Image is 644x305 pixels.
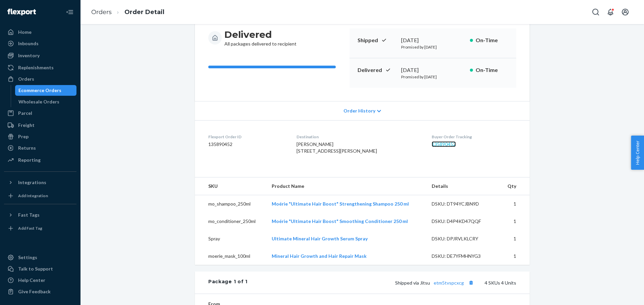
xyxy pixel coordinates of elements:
td: mo_shampoo_250ml [195,195,266,213]
a: Reporting [4,155,76,165]
th: Product Name [266,177,426,195]
td: 1 [500,195,530,213]
a: Help Center [4,275,76,286]
a: Wholesale Orders [15,96,77,107]
button: Close Navigation [63,5,76,19]
div: Freight [18,122,35,129]
div: Inbounds [18,40,39,47]
div: Add Fast Tag [18,225,42,231]
div: Parcel [18,110,32,117]
dd: 135890452 [208,141,286,148]
a: Moérie "Ultimate Hair Boost" Strengthening Shampoo 250 ml [272,201,409,207]
div: [DATE] [401,66,465,74]
button: Integrations [4,177,76,188]
a: Add Fast Tag [4,223,76,234]
button: Open Search Box [589,5,602,19]
a: Freight [4,120,76,131]
a: Mineral Hair Growth and Hair Repair Mask [272,253,367,259]
div: Orders [18,76,34,82]
a: Settings [4,252,76,263]
a: Home [4,27,76,37]
p: Promised by [DATE] [401,44,465,50]
td: mo_conditioner_250ml [195,213,266,230]
p: On-Time [476,36,508,44]
th: SKU [195,177,266,195]
p: Promised by [DATE] [401,74,465,80]
div: 4 SKUs 4 Units [248,278,516,287]
div: All packages delivered to recipient [224,28,297,47]
div: Home [18,29,32,35]
div: Fast Tags [18,212,40,218]
h3: Delivered [224,28,297,41]
div: Settings [18,254,37,261]
div: Give Feedback [18,288,51,295]
div: Returns [18,145,36,151]
a: Talk to Support [4,263,76,274]
p: On-Time [476,66,508,74]
dt: Flexport Order ID [208,134,286,140]
button: Give Feedback [4,286,76,297]
a: Prep [4,131,76,142]
div: [DATE] [401,36,465,44]
a: Orders [91,8,112,16]
a: Returns [4,143,76,153]
td: 1 [500,213,530,230]
button: Copy tracking number [467,278,475,287]
button: Open notifications [604,5,617,19]
div: DSKU: DPJRVLKLCRY [432,235,495,242]
span: Shipped via Jitsu [395,280,475,286]
a: Ecommerce Orders [15,85,77,96]
div: Help Center [18,277,45,284]
a: 135890452 [432,141,456,147]
td: Spray [195,230,266,247]
a: Orders [4,74,76,84]
div: Integrations [18,179,46,186]
a: Add Integration [4,190,76,201]
button: Open account menu [619,5,632,19]
a: Parcel [4,108,76,119]
div: Wholesale Orders [18,98,59,105]
td: 1 [500,247,530,265]
a: Moérie "Ultimate Hair Boost" Smoothing Conditioner 250 ml [272,218,408,224]
p: Shipped [358,36,396,44]
div: Reporting [18,157,41,163]
div: Package 1 of 1 [208,278,248,287]
a: Replenishments [4,62,76,73]
th: Details [426,177,500,195]
span: Order History [343,107,375,114]
div: Talk to Support [18,265,53,272]
a: Ultimate Mineral Hair Growth Serum Spray [272,236,368,241]
div: Ecommerce Orders [18,87,61,94]
button: Fast Tags [4,210,76,220]
a: Order Detail [124,8,164,16]
img: Flexport logo [7,9,36,15]
td: moerie_mask_100ml [195,247,266,265]
a: Inventory [4,50,76,61]
p: Delivered [358,66,396,74]
td: 1 [500,230,530,247]
div: Inventory [18,52,40,59]
a: etm5tvspcxcg [434,280,464,286]
div: DSKU: DT94YCJBN9D [432,201,495,207]
button: Help Center [631,136,644,170]
dt: Destination [297,134,421,140]
th: Qty [500,177,530,195]
div: DSKU: D4P4KD47QQF [432,218,495,225]
div: Prep [18,133,29,140]
dt: Buyer Order Tracking [432,134,516,140]
a: Inbounds [4,38,76,49]
span: [PERSON_NAME] [STREET_ADDRESS][PERSON_NAME] [297,141,377,154]
div: Add Integration [18,193,48,199]
ol: breadcrumbs [86,2,170,22]
div: DSKU: DE7YFMHNYG3 [432,253,495,259]
div: Replenishments [18,64,54,71]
